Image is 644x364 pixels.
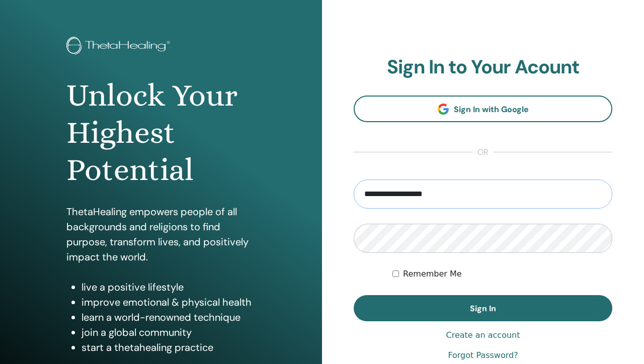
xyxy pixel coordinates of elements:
[66,204,256,264] p: ThetaHealing empowers people of all backgrounds and religions to find purpose, transform lives, a...
[82,340,256,355] li: start a thetahealing practice
[446,329,520,341] a: Create an account
[82,325,256,340] li: join a global community
[82,295,256,310] li: improve emotional & physical health
[454,104,529,115] span: Sign In with Google
[470,303,496,314] span: Sign In
[403,268,462,280] label: Remember Me
[472,146,494,158] span: or
[354,56,612,79] h2: Sign In to Your Acount
[66,77,256,189] h1: Unlock Your Highest Potential
[82,310,256,325] li: learn a world-renowned technique
[354,295,612,321] button: Sign In
[82,280,256,295] li: live a positive lifestyle
[448,349,518,361] a: Forgot Password?
[354,96,612,122] a: Sign In with Google
[392,268,612,280] div: Keep me authenticated indefinitely or until I manually logout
